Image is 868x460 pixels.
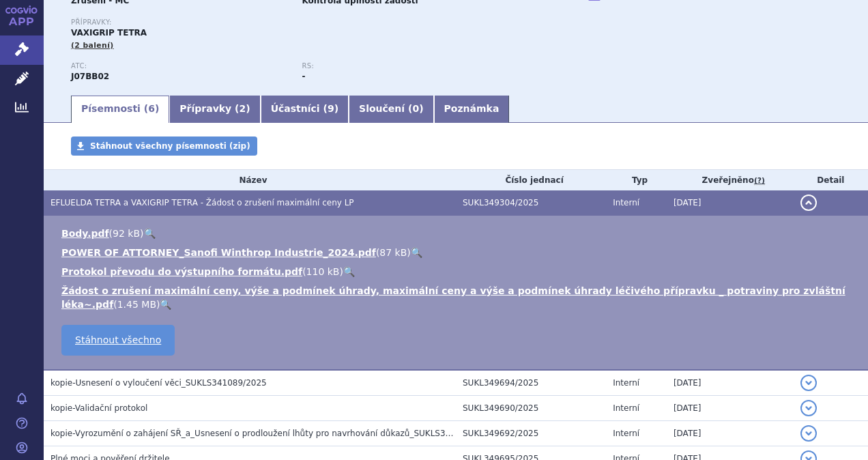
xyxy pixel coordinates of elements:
[456,421,606,446] td: SUKL349692/2025
[61,228,109,239] a: Body.pdf
[160,299,171,310] a: 🔍
[606,170,667,190] th: Typ
[61,247,376,258] a: POWER OF ATTORNEY_Sanofi Winthrop Industrie_2024.pdf
[456,190,606,216] td: SUKL349304/2025
[306,266,340,277] span: 110 kB
[50,378,267,388] span: kopie-Usnesení o vyloučení věci_SUKLS341089/2025
[240,103,246,114] span: 2
[343,266,355,277] a: 🔍
[61,285,845,310] a: Žádost o zrušení maximální ceny, výše a podmínek úhrady, maximální ceny a výše a podmínek úhrady ...
[61,265,854,278] li: ( )
[113,228,140,239] span: 92 kB
[613,198,639,207] span: Interní
[613,378,639,388] span: Interní
[50,429,495,438] span: kopie-Vyrozumění o zahájení SŘ_a_Usnesení o prodloužení lhůty pro navrhování důkazů_SUKLS341089/2025
[61,325,175,356] a: Stáhnout všechno
[71,96,169,123] a: Písemnosti (6)
[613,403,639,413] span: Interní
[90,141,250,151] span: Stáhnout všechny písemnosti (zip)
[754,176,765,186] abbr: (?)
[349,96,433,123] a: Sloučení (0)
[794,170,868,190] th: Detail
[148,103,155,114] span: 6
[61,266,302,277] a: Protokol převodu do výstupního formátu.pdf
[411,247,422,258] a: 🔍
[667,170,794,190] th: Zveřejněno
[328,103,334,114] span: 9
[71,72,109,81] strong: CHŘIPKA, INAKTIVOVANÁ VAKCÍNA, ŠTĚPENÝ VIRUS NEBO POVRCHOVÝ ANTIGEN
[667,421,794,446] td: [DATE]
[71,18,533,27] p: Přípravky:
[71,62,288,70] p: ATC:
[50,403,147,413] span: kopie-Validační protokol
[434,96,510,123] a: Poznámka
[169,96,260,123] a: Přípravky (2)
[379,247,407,258] span: 87 kB
[71,41,114,50] span: (2 balení)
[800,195,817,211] button: detail
[667,396,794,421] td: [DATE]
[800,400,817,416] button: detail
[61,246,854,259] li: ( )
[456,396,606,421] td: SUKL349690/2025
[61,284,854,311] li: ( )
[412,103,419,114] span: 0
[613,429,639,438] span: Interní
[117,299,156,310] span: 1.45 MB
[667,190,794,216] td: [DATE]
[456,370,606,396] td: SUKL349694/2025
[71,28,147,38] span: VAXIGRIP TETRA
[302,72,305,81] strong: -
[456,170,606,190] th: Číslo jednací
[61,227,854,240] li: ( )
[302,62,519,70] p: RS:
[144,228,156,239] a: 🔍
[44,170,456,190] th: Název
[261,96,349,123] a: Účastníci (9)
[800,425,817,442] button: detail
[667,370,794,396] td: [DATE]
[50,198,354,207] span: EFLUELDA TETRA a VAXIGRIP TETRA - Žádost o zrušení maximální ceny LP
[800,375,817,391] button: detail
[71,136,257,156] a: Stáhnout všechny písemnosti (zip)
